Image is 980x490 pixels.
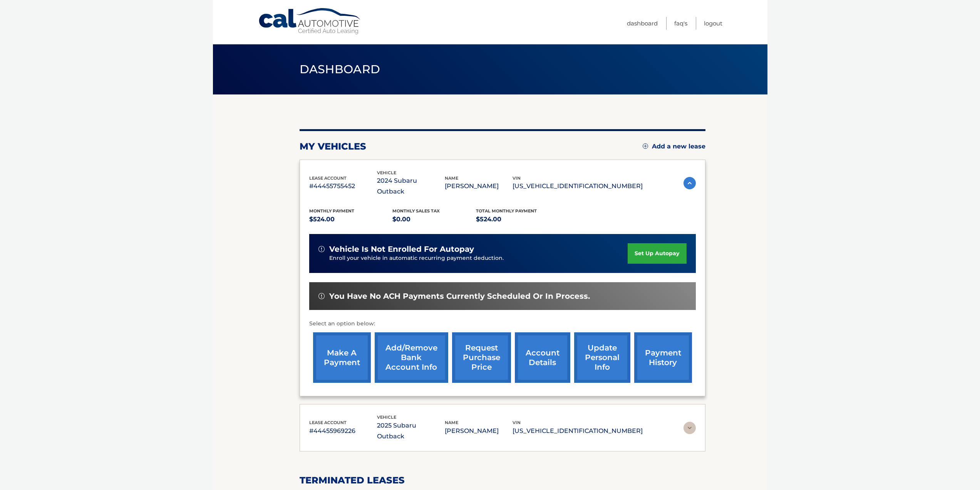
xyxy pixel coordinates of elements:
[513,175,521,181] span: vin
[375,332,448,383] a: Add/Remove bank account info
[309,181,377,192] p: #44455755452
[643,143,648,149] img: add.svg
[476,214,560,225] p: $524.00
[318,246,325,252] img: alert-white.svg
[513,426,643,436] p: [US_VEHICLE_IDENTIFICATION_NUMBER]
[683,422,696,434] img: accordion-rest.svg
[377,170,396,175] span: vehicle
[476,208,537,214] span: Total Monthly Payment
[628,243,686,264] a: set up autopay
[309,319,696,328] p: Select an option below:
[309,214,393,225] p: $524.00
[643,143,705,150] a: Add a new lease
[309,426,377,436] p: #44455969226
[704,17,722,30] a: Logout
[452,332,511,383] a: request purchase price
[258,8,362,35] a: Cal Automotive
[445,175,458,181] span: name
[627,17,658,30] a: Dashboard
[309,208,354,214] span: Monthly Payment
[318,293,325,299] img: alert-white.svg
[300,475,705,486] h2: terminated leases
[445,181,513,192] p: [PERSON_NAME]
[309,175,347,181] span: lease account
[634,332,692,383] a: payment history
[392,214,476,225] p: $0.00
[300,141,366,152] h2: my vehicles
[329,254,628,263] p: Enroll your vehicle in automatic recurring payment deduction.
[515,332,570,383] a: account details
[377,420,445,442] p: 2025 Subaru Outback
[300,62,380,76] span: Dashboard
[329,244,474,254] span: vehicle is not enrolled for autopay
[392,208,440,214] span: Monthly sales Tax
[574,332,630,383] a: update personal info
[513,420,521,425] span: vin
[377,414,396,420] span: vehicle
[445,420,458,425] span: name
[377,175,445,197] p: 2024 Subaru Outback
[309,420,347,425] span: lease account
[329,291,590,301] span: You have no ACH payments currently scheduled or in process.
[313,332,371,383] a: make a payment
[674,17,687,30] a: FAQ's
[513,181,643,192] p: [US_VEHICLE_IDENTIFICATION_NUMBER]
[445,426,513,436] p: [PERSON_NAME]
[683,177,696,189] img: accordion-active.svg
